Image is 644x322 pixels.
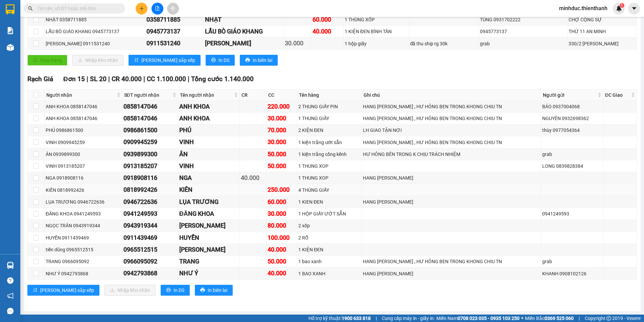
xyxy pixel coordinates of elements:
[179,245,239,254] div: [PERSON_NAME]
[46,16,144,23] div: NHẬT 0358711885
[122,124,178,136] td: 0986861500
[204,14,284,26] td: NHẬT
[218,56,229,64] span: In DS
[542,258,602,265] div: grab
[362,90,541,101] th: Ghi chú
[268,114,296,123] div: 30.000
[63,75,85,83] span: Đơn 15
[542,103,602,110] div: BẢO 0937004068
[179,185,239,194] div: KIÊN
[298,186,360,194] div: 4 THÙNG GIẤY
[134,57,139,63] span: sort-ascending
[122,184,178,196] td: 0818992426
[620,3,624,8] sup: 1
[298,270,360,277] div: 1 BAO XANH
[211,57,216,63] span: printer
[363,151,540,158] div: HƯ HỎNG BÊN TRONG K CHỊU TRÁCH NHIỆM
[178,208,240,220] td: ĐĂNG KHOA
[543,91,596,99] span: Người gửi
[123,221,177,230] div: 0943919344
[179,233,239,243] div: HUYỀN
[268,185,296,194] div: 250.000
[152,3,163,15] button: file-add
[410,40,478,47] div: đã thu ship rg 30k
[297,90,362,101] th: Tên hàng
[146,27,202,36] div: 0945773137
[145,14,204,26] td: 0358711885
[363,115,540,122] div: HANG [PERSON_NAME] , HƯ HỎNG BEN TRONG KHONG CHIU TN
[298,198,360,206] div: 1 KIEN ĐEN
[141,56,195,64] span: [PERSON_NAME] sắp xếp
[268,125,296,135] div: 70.000
[46,162,121,170] div: VINH 0913185207
[179,173,239,183] div: NGA
[206,55,235,66] button: printerIn DS
[46,115,121,122] div: ANH KHOA 0858147046
[145,26,204,38] td: 0945773137
[178,136,240,148] td: VINH
[268,102,296,111] div: 220.000
[554,4,613,13] span: minhduc.thienthanh
[124,91,171,99] span: SĐT người nhận
[245,57,250,63] span: printer
[7,44,14,51] img: warehouse-icon
[178,184,240,196] td: KIÊN
[178,101,240,113] td: ANH KHOA
[46,210,121,217] div: ĐĂNG KHOA 0941249593
[569,16,636,23] div: CHỢ CỘNG SỰ
[268,245,296,254] div: 40.000
[268,233,296,243] div: 100.000
[170,6,175,11] span: aim
[167,3,179,15] button: aim
[143,75,145,83] span: |
[37,5,117,12] input: Tìm tên, số ĐT hoặc mã đơn
[179,149,239,159] div: ÂN
[268,221,296,230] div: 80.000
[122,160,178,172] td: 0913185207
[569,40,636,47] div: 330/2 [PERSON_NAME]
[122,208,178,220] td: 0941249593
[178,113,240,124] td: ANH KHOA
[363,198,540,206] div: HANG [PERSON_NAME]
[313,27,342,36] div: 40.000
[542,162,602,170] div: LONG 0839828384
[123,269,177,278] div: 0942793868
[205,39,282,48] div: [PERSON_NAME]
[285,39,310,48] div: 30.000
[179,114,239,123] div: ANH KHOA
[298,174,360,182] div: 1 THUNG XOP
[87,75,88,83] span: |
[46,174,121,182] div: NGA 0918908116
[205,15,282,24] div: NHẬT
[253,56,272,64] span: In biên lai
[179,209,239,218] div: ĐĂNG KHOA
[122,148,178,160] td: 0939899300
[178,196,240,208] td: LỤA TRƯƠNG
[46,40,144,47] div: [PERSON_NAME] 0911531240
[376,315,377,322] span: |
[123,197,177,207] div: 0946722636
[123,125,177,135] div: 0986861500
[123,137,177,147] div: 0909945259
[240,55,278,66] button: printerIn biên lai
[122,232,178,244] td: 0911439469
[205,27,282,36] div: LẨU BÒ GIÁO KHANG
[542,151,602,158] div: grab
[122,113,178,124] td: 0858147046
[298,162,360,170] div: 1 THUNG XOP
[363,258,540,265] div: HANG [PERSON_NAME] , HƯ HỎNG BEN TRONG KHONG CHIU TN
[382,315,435,322] span: Cung cấp máy in - giấy in:
[46,270,121,277] div: NHƯ Ý 0942793868
[122,196,178,208] td: 0946722636
[27,75,53,83] span: Rạch Giá
[204,26,284,38] td: LẨU BÒ GIÁO KHANG
[136,3,147,15] button: plus
[628,3,640,15] button: caret-down
[123,209,177,218] div: 0941249593
[298,151,360,158] div: 1 kiện trắng cồng kềnh
[208,286,227,294] span: In biên lai
[298,234,360,241] div: 2 RỔ
[123,114,177,123] div: 0858147046
[241,173,265,183] div: 40.000
[204,38,284,49] td: xuân giang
